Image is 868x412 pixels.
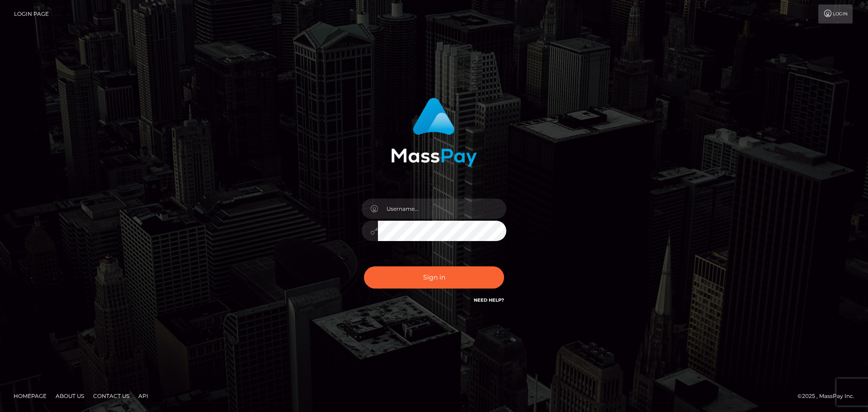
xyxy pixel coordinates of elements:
input: Username... [378,199,506,219]
button: Sign in [364,266,504,289]
div: © 2025 , MassPay Inc. [797,391,861,401]
a: API [135,389,152,403]
a: Login [818,5,853,24]
a: Contact Us [90,389,133,403]
a: About Us [52,389,88,403]
a: Login Page [14,5,49,24]
a: Need Help? [474,297,504,303]
img: MassPay Login [391,98,477,167]
a: Homepage [10,389,50,403]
